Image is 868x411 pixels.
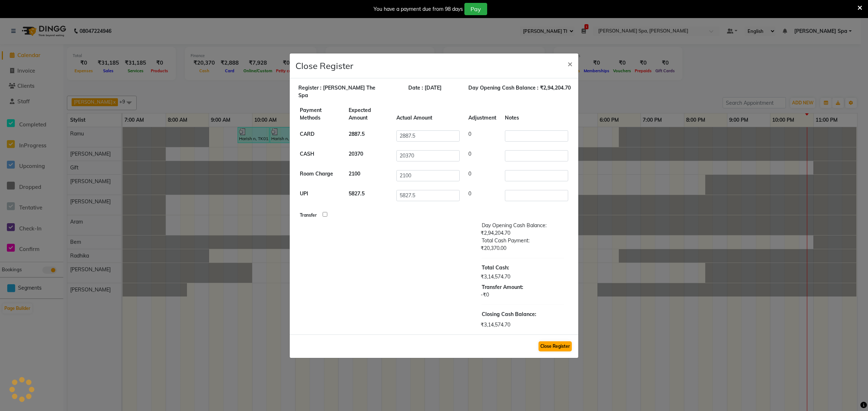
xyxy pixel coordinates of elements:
[295,102,344,126] th: Payment Methods
[344,102,392,126] th: Expected Amount
[476,291,570,299] div: -₹0
[468,131,471,137] span: 0
[293,84,389,99] div: Register : [PERSON_NAME] The Spa
[468,170,471,177] span: 0
[300,131,315,137] b: CARD
[392,102,464,126] th: Actual Amount
[300,170,333,177] b: Room Charge
[476,311,570,318] div: :
[476,245,570,252] div: ₹20,370.00
[539,341,572,351] button: Close Register
[476,229,570,237] div: ₹2,94,204.70
[349,151,363,157] b: 20370
[464,3,487,15] button: Pay
[562,53,578,74] button: Close
[468,151,471,157] span: 0
[389,84,461,99] div: Date : [DATE]
[295,59,353,72] h4: Close Register
[349,131,365,137] b: 2887.5
[464,102,501,126] th: Adjustment
[476,284,570,291] div: Transfer Amount:
[476,222,570,229] div: Day Opening Cash Balance:
[476,321,570,329] div: ₹3,14,574.70
[468,190,471,197] span: 0
[567,58,573,69] span: ×
[482,311,535,317] span: Closing Cash Balance
[349,170,360,177] b: 2100
[374,5,463,13] div: You have a payment due from 98 days
[300,190,308,197] b: UPI
[300,212,317,218] b: Transfer
[476,273,570,281] div: ₹3,14,574.70
[476,237,570,245] div: Total Cash Payment:
[461,84,578,99] div: Day Opening Cash Balance : ₹2,94,204.70
[501,102,573,126] th: Notes
[300,151,314,157] b: CASH
[349,190,365,197] b: 5827.5
[476,264,570,272] div: :
[482,264,508,271] span: Total Cash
